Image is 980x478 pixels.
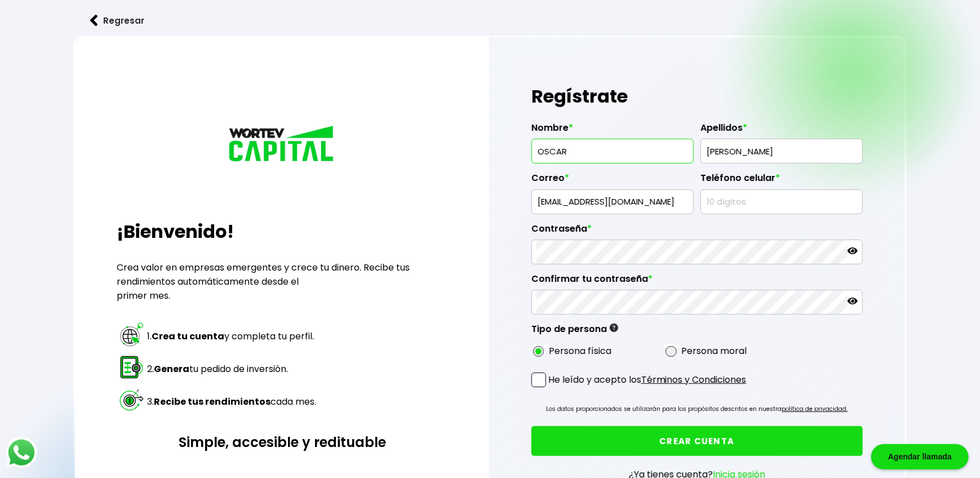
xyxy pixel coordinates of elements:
[226,124,339,166] img: logo_wortev_capital
[548,373,747,387] p: He leído y acepto los
[118,387,145,413] img: paso 3
[118,321,145,348] img: paso 1
[549,344,611,358] label: Persona física
[154,395,271,408] strong: Recibe tus rendimientos
[117,218,447,245] h2: ¡Bienvenido!
[117,260,447,303] p: Crea valor en empresas emergentes y crece tu dinero. Recibe tus rendimientos automáticamente desd...
[73,6,906,36] a: flecha izquierdaRegresar
[152,330,224,343] strong: Crea tu cuenta
[531,426,863,456] button: CREAR CUENTA
[782,405,848,413] a: política de privacidad.
[641,373,747,386] a: Términos y Condiciones
[531,324,618,340] label: Tipo de persona
[531,223,863,240] label: Contraseña
[531,273,863,290] label: Confirmar tu contraseña
[536,190,689,214] input: inversionista@gmail.com
[706,190,858,214] input: 10 dígitos
[6,437,37,468] img: logos_whatsapp-icon.242b2217.svg
[117,432,447,452] h3: Simple, accesible y redituable
[531,172,694,189] label: Correo
[700,172,863,189] label: Teléfono celular
[610,324,618,332] img: gfR76cHglkPwleuBLjWdxeZVvX9Wp6JBDmjRYY8JYDQn16A2ICN00zLTgIroGa6qie5tIuWH7V3AapTKqzv+oMZsGfMUqL5JM...
[154,362,189,375] strong: Genera
[118,354,145,380] img: paso 2
[546,404,848,415] p: Los datos proporcionados se utilizarán para los propósitos descritos en nuestra
[871,444,969,470] div: Agendar llamada
[147,353,317,385] td: 2. tu pedido de inversión.
[700,122,863,139] label: Apellidos
[531,122,694,139] label: Nombre
[147,386,317,418] td: 3. cada mes.
[90,15,98,26] img: flecha izquierda
[73,6,161,36] button: Regresar
[531,79,863,113] h1: Regístrate
[147,321,317,352] td: 1. y completa tu perfil.
[681,344,747,358] label: Persona moral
